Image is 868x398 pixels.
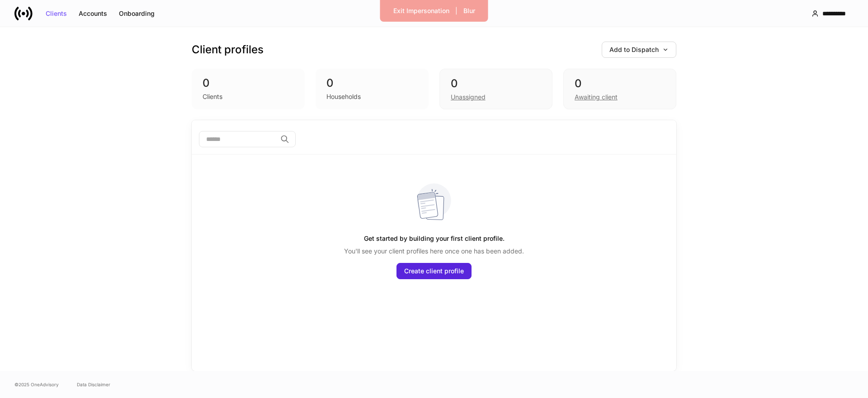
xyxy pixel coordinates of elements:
[404,268,464,274] div: Create client profile
[563,69,676,109] div: 0Awaiting client
[113,6,160,21] button: Onboarding
[40,6,73,21] button: Clients
[73,6,113,21] button: Accounts
[575,76,665,91] div: 0
[77,381,110,388] a: Data Disclaimer
[46,10,67,17] div: Clients
[602,42,676,58] button: Add to Dispatch
[387,4,455,18] button: Exit Impersonation
[326,92,361,101] div: Households
[451,93,486,102] div: Unassigned
[458,4,481,18] button: Blur
[203,76,294,90] div: 0
[119,10,155,17] div: Onboarding
[364,230,505,247] h5: Get started by building your first client profile.
[79,10,107,17] div: Accounts
[344,247,524,256] p: You'll see your client profiles here once one has been added.
[326,76,418,90] div: 0
[192,42,264,57] h3: Client profiles
[575,93,618,102] div: Awaiting client
[396,263,472,279] button: Create client profile
[393,8,449,14] div: Exit Impersonation
[463,8,475,14] div: Blur
[203,92,222,101] div: Clients
[439,69,552,109] div: 0Unassigned
[451,76,541,91] div: 0
[14,381,59,388] span: © 2025 OneAdvisory
[609,47,669,53] div: Add to Dispatch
